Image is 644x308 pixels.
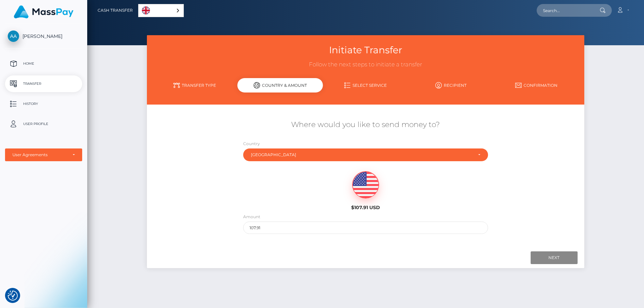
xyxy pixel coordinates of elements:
[152,61,579,69] h3: Follow the next steps to initiate a transfer
[243,148,488,161] button: Indonesia
[5,33,82,39] span: [PERSON_NAME]
[139,4,183,17] a: English
[138,4,184,17] aside: Language selected: English
[323,79,409,91] a: Select Service
[494,79,579,91] a: Confirmation
[5,116,82,132] a: User Profile
[138,4,184,17] div: Language
[5,75,82,92] a: Transfer
[152,120,579,130] h5: Where would you like to send money to?
[12,152,67,158] div: User Agreements
[243,222,488,234] input: Amount to send in USD (Maximum: 107.91)
[8,291,18,301] img: Revisit consent button
[353,172,379,198] img: USD.png
[5,96,82,112] a: History
[243,141,260,147] label: Country
[98,3,133,17] a: Cash Transfer
[8,79,79,89] p: Transfer
[5,55,82,72] a: Home
[5,148,82,161] button: User Agreements
[310,205,421,210] h6: $107.91 USD
[237,78,323,93] div: Country & Amount
[243,214,260,220] label: Amount
[8,119,79,129] p: User Profile
[8,291,18,301] button: Consent Preferences
[152,44,579,57] h3: Initiate Transfer
[531,251,578,264] input: Next
[152,79,237,91] a: Transfer Type
[8,99,79,109] p: History
[537,4,600,17] input: Search...
[8,59,79,69] p: Home
[14,5,73,18] img: MassPay
[251,152,473,158] div: [GEOGRAPHIC_DATA]
[408,79,494,91] a: Recipient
